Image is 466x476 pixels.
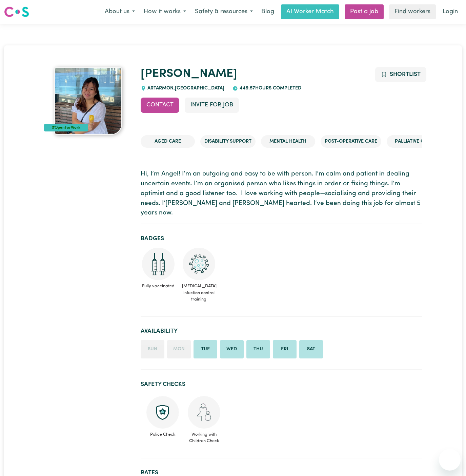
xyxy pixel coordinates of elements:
[345,4,384,19] a: Post a job
[387,135,441,148] li: Palliative care
[141,235,422,242] h2: Badges
[439,449,461,471] iframe: Button to launch messaging window
[44,124,88,131] div: #OpenForWork
[44,67,133,135] a: Angeline's profile picture'#OpenForWork
[146,86,225,91] span: ARTARMON , [GEOGRAPHIC_DATA]
[183,248,215,280] img: CS Academy: COVID-19 Infection Control Training course completed
[238,86,301,91] span: 449.57 hours completed
[188,396,220,429] img: Working with children check
[220,340,244,358] li: Available on Wednesday
[389,4,436,19] a: Find workers
[246,340,270,358] li: Available on Thursday
[185,98,239,112] button: Invite for Job
[257,4,278,19] a: Blog
[146,429,179,438] span: Police Check
[181,280,217,305] span: [MEDICAL_DATA] infection control training
[390,71,421,77] span: Shortlist
[194,340,217,358] li: Available on Tuesday
[54,67,122,135] img: Angeline
[281,4,339,19] a: AI Worker Match
[139,5,190,19] button: How it works
[146,396,179,429] img: Police check
[439,4,462,19] a: Login
[375,67,426,82] button: Add to shortlist
[200,135,256,148] li: Disability Support
[141,381,422,388] h2: Safety Checks
[190,5,257,19] button: Safety & resources
[141,328,422,335] h2: Availability
[167,340,191,358] li: Unavailable on Monday
[187,429,221,444] span: Working with Children Check
[141,135,195,148] li: Aged Care
[100,5,139,19] button: About us
[4,4,29,20] a: Careseekers logo
[273,340,297,358] li: Available on Friday
[141,340,164,358] li: Unavailable on Sunday
[141,68,237,80] a: [PERSON_NAME]
[141,280,176,292] span: Fully vaccinated
[261,135,315,148] li: Mental Health
[299,340,323,358] li: Available on Saturday
[141,169,422,218] p: Hi, I’m Angel! I’m an outgoing and easy to be with person. I’m calm and patient in dealing uncert...
[142,248,175,280] img: Care and support worker has received 2 doses of COVID-19 vaccine
[321,135,381,148] li: Post-operative care
[4,6,29,18] img: Careseekers logo
[141,98,179,112] button: Contact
